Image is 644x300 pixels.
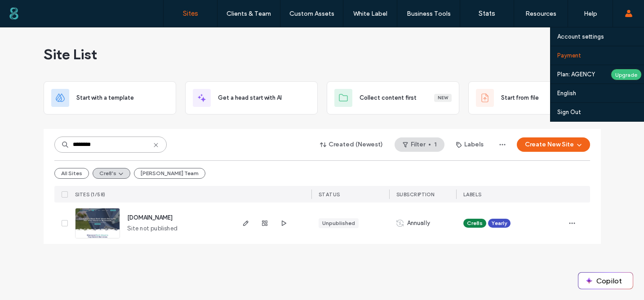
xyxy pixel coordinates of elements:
div: New [434,94,452,102]
button: Created (Newest) [312,137,391,152]
div: Get a head start with AI [185,81,318,115]
button: Copilot [578,273,633,289]
span: Cre8s [467,219,483,227]
span: Site not published [127,224,178,233]
span: LABELS [463,191,482,198]
label: Business Tools [407,10,451,18]
span: Start from file [501,93,539,102]
span: STATUS [319,191,340,198]
button: Labels [448,137,492,152]
a: Account settings [557,27,644,46]
a: [DOMAIN_NAME] [127,214,173,221]
a: Sign Out [557,103,644,121]
span: Yearly [492,219,507,227]
button: Cre8's [93,168,130,179]
span: SITES (1/58) [75,191,106,198]
label: Stats [479,9,495,18]
span: Site List [44,45,97,63]
label: Payment [557,52,581,59]
button: Create New Site [517,137,590,152]
span: Start with a template [76,93,134,102]
label: Sign Out [557,109,581,115]
div: Collect content firstNew [327,81,459,115]
label: English [557,90,576,97]
span: SUBSCRIPTION [396,191,435,198]
button: All Sites [54,168,89,179]
label: Plan: AGENCY [557,71,611,78]
div: Unpublished [322,219,355,227]
div: Start with a template [44,81,176,115]
a: Payment [557,46,644,65]
label: Custom Assets [289,10,334,18]
label: Clients & Team [227,10,271,18]
span: Help [21,6,39,14]
label: Sites [183,9,198,18]
button: [PERSON_NAME] Team [134,168,205,179]
span: Get a head start with AI [218,93,282,102]
span: Collect content first [360,93,417,102]
span: Annually [407,219,431,228]
div: Upgrade [611,69,642,80]
label: Account settings [557,33,604,40]
label: Resources [525,10,556,18]
label: White Label [353,10,387,18]
div: Start from fileBeta [468,81,601,115]
label: Help [584,10,597,18]
button: Filter1 [395,137,444,152]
